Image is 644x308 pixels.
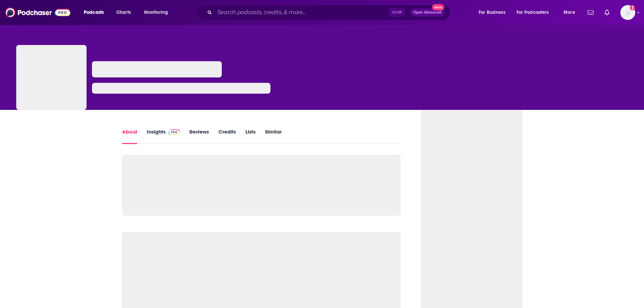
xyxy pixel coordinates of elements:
[265,128,282,144] a: Similar
[474,7,514,18] button: open menu
[218,128,236,144] a: Credits
[512,7,559,18] button: open menu
[413,11,442,14] span: Open Advanced
[147,128,180,144] a: InsightsPodchaser Pro
[432,4,444,10] span: New
[602,7,612,18] a: Show notifications dropdown
[620,5,635,20] img: User Profile
[215,7,389,18] input: Search podcasts, credits, & more...
[389,8,405,17] span: Ctrl K
[517,8,549,17] span: For Podcasters
[245,128,256,144] a: Lists
[585,7,596,18] a: Show notifications dropdown
[202,5,457,20] div: Search podcasts, credits, & more...
[479,8,505,17] span: For Business
[122,128,137,144] a: About
[168,129,180,135] img: Podchaser Pro
[79,7,113,18] button: open menu
[410,8,445,17] button: Open AdvancedNew
[112,7,135,18] a: Charts
[620,5,635,20] span: Logged in as Naomiumusic
[144,8,168,17] span: Monitoring
[84,8,104,17] span: Podcasts
[620,5,635,20] button: Show profile menu
[5,6,70,19] img: Podchaser - Follow, Share and Rate Podcasts
[139,7,177,18] button: open menu
[116,8,131,17] span: Charts
[189,128,209,144] a: Reviews
[559,7,583,18] button: open menu
[564,8,575,17] span: More
[630,5,635,10] svg: Add a profile image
